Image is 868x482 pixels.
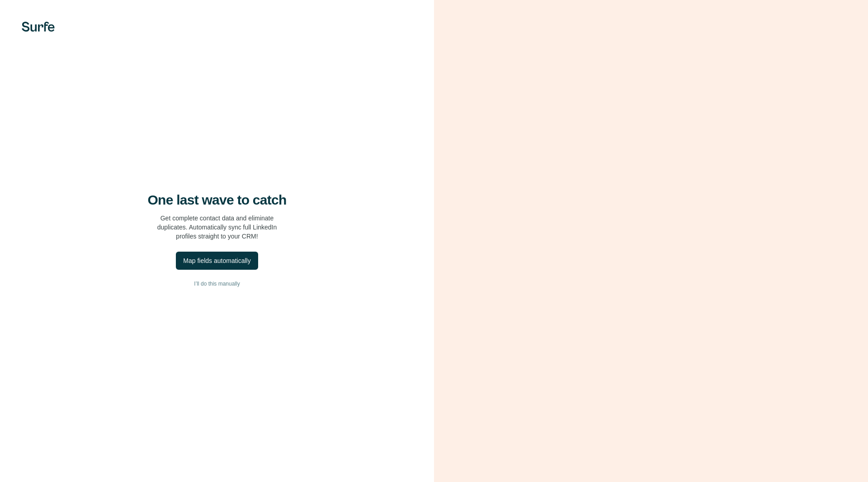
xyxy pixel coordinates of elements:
img: Surfe's logo [22,22,55,32]
p: Get complete contact data and eliminate duplicates. Automatically sync full LinkedIn profiles str... [157,214,277,241]
h4: One last wave to catch [148,192,287,208]
div: Map fields automatically [183,256,250,265]
button: I’ll do this manually [18,277,416,291]
span: I’ll do this manually [194,280,240,288]
button: Map fields automatically [176,252,258,270]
